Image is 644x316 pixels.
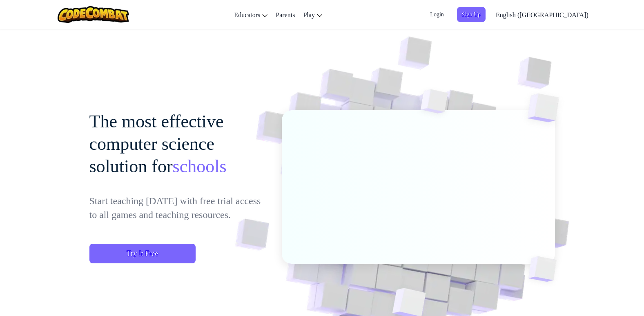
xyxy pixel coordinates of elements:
[230,4,272,26] a: Educators
[405,73,464,134] img: Overlap cubes
[457,7,486,22] button: Sign Up
[58,6,129,23] img: CodeCombat logo
[89,111,224,176] span: The most effective computer science solution for
[299,4,326,26] a: Play
[303,11,314,18] span: Play
[515,239,576,299] img: Overlap cubes
[89,244,196,263] button: Try It Free
[272,4,299,26] a: Parents
[492,4,593,26] a: English ([GEOGRAPHIC_DATA])
[89,194,270,222] p: Start teaching [DATE] with free trial access to all games and teaching resources.
[425,7,448,22] button: Login
[511,73,582,142] img: Overlap cubes
[173,156,227,176] span: schools
[234,11,260,18] span: Educators
[496,11,588,18] span: English ([GEOGRAPHIC_DATA])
